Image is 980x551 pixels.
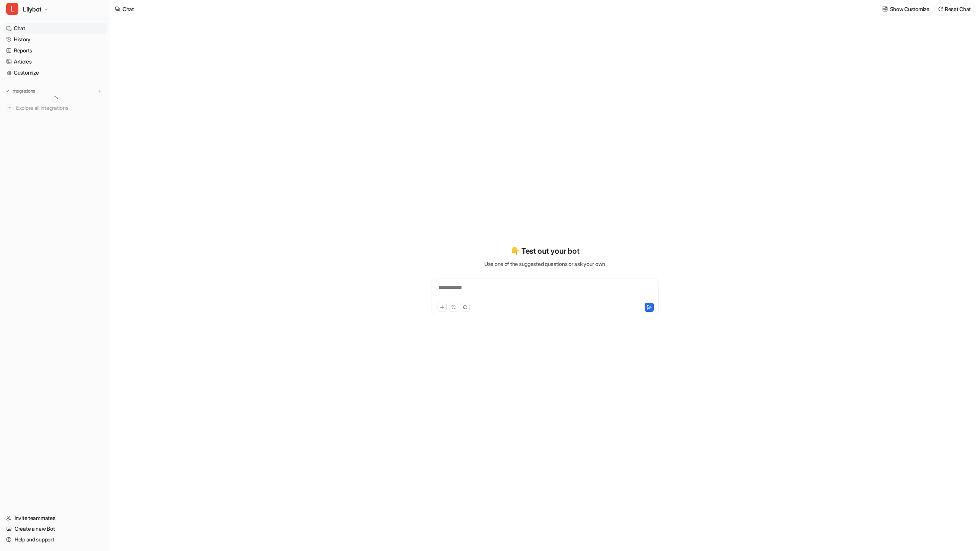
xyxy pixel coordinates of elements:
[3,523,107,534] a: Create a new Bot
[3,45,107,56] a: Reports
[11,88,35,94] p: Integrations
[3,534,107,545] a: Help and support
[3,34,107,45] a: History
[3,87,38,95] button: Integrations
[3,67,107,78] a: Customize
[23,4,41,15] span: Lilybot
[6,104,14,112] img: explore all integrations
[3,513,107,523] a: Invite teammates
[484,260,605,268] p: Use one of the suggested questions or ask your own
[3,56,107,67] a: Articles
[890,5,929,13] p: Show Customize
[882,6,888,12] img: customize
[122,5,134,13] div: Chat
[3,103,107,113] a: Explore all integrations
[3,23,107,34] a: Chat
[938,6,943,12] img: reset
[16,102,104,114] span: Explore all integrations
[5,88,10,94] img: expand menu
[510,245,579,257] p: 👇 Test out your bot
[6,3,18,15] span: L
[880,3,933,15] button: Show Customize
[936,3,974,15] button: Reset Chat
[97,88,103,94] img: menu_add.svg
